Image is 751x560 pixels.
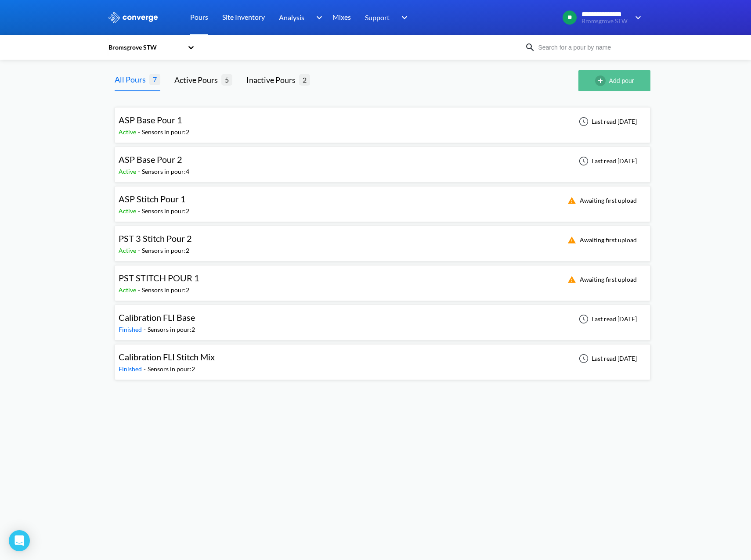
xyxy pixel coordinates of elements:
span: Support [365,12,390,23]
div: Awaiting first upload [562,235,639,245]
span: Active [119,168,138,175]
div: Open Intercom Messenger [9,530,30,551]
div: Active Pours [174,74,221,86]
img: icon-search.svg [525,42,535,53]
div: Sensors in pour: 2 [142,246,189,255]
span: 5 [221,74,232,85]
span: PST 3 Stitch Pour 2 [119,233,192,244]
div: Awaiting first upload [562,274,639,285]
div: Sensors in pour: 2 [142,206,189,216]
span: ASP Base Pour 2 [119,154,182,165]
span: PST STITCH POUR 1 [119,273,199,283]
div: All Pours [115,73,149,86]
div: Sensors in pour: 4 [142,167,189,176]
img: add-circle-outline.svg [595,75,609,86]
div: Sensors in pour: 2 [148,364,195,374]
span: Active [119,207,138,215]
img: downArrow.svg [629,12,643,23]
span: - [138,286,142,294]
a: Calibration FLI Stitch MixFinished-Sensors in pour:2Last read [DATE] [115,354,650,362]
div: Last read [DATE] [574,314,639,324]
div: Sensors in pour: 2 [142,127,189,137]
span: - [138,207,142,215]
span: - [144,365,148,373]
span: Active [119,128,138,136]
span: - [138,247,142,254]
img: downArrow.svg [311,12,325,23]
img: logo_ewhite.svg [108,12,159,23]
button: Add pour [578,70,650,91]
span: - [138,168,142,175]
span: ASP Base Pour 1 [119,115,182,125]
span: - [144,326,148,333]
a: ASP Base Pour 2Active-Sensors in pour:4Last read [DATE] [115,157,650,164]
span: Calibration FLI Stitch Mix [119,352,215,362]
span: - [138,128,142,136]
div: Sensors in pour: 2 [148,325,195,334]
div: Inactive Pours [246,74,299,86]
span: Active [119,247,138,254]
div: Bromsgrove STW [108,43,183,52]
a: PST 3 Stitch Pour 2Active-Sensors in pour:2Awaiting first upload [115,236,650,243]
a: ASP Base Pour 1Active-Sensors in pour:2Last read [DATE] [115,117,650,125]
div: Last read [DATE] [574,353,639,364]
div: Sensors in pour: 2 [142,285,189,295]
span: Analysis [279,12,304,23]
div: Last read [DATE] [574,156,639,166]
a: ASP Stitch Pour 1Active-Sensors in pour:2Awaiting first upload [115,196,650,204]
span: Bromsgrove STW [581,18,629,25]
span: Finished [119,326,144,333]
div: Awaiting first upload [562,195,639,206]
img: downArrow.svg [396,12,410,23]
span: Finished [119,365,144,373]
input: Search for a pour by name [535,43,642,52]
span: 2 [299,74,310,85]
span: 7 [149,74,160,85]
span: Calibration FLI Base [119,312,195,323]
span: ASP Stitch Pour 1 [119,194,186,204]
span: Active [119,286,138,294]
a: PST STITCH POUR 1Active-Sensors in pour:2Awaiting first upload [115,275,650,283]
div: Last read [DATE] [574,116,639,127]
a: Calibration FLI BaseFinished-Sensors in pour:2Last read [DATE] [115,315,650,322]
